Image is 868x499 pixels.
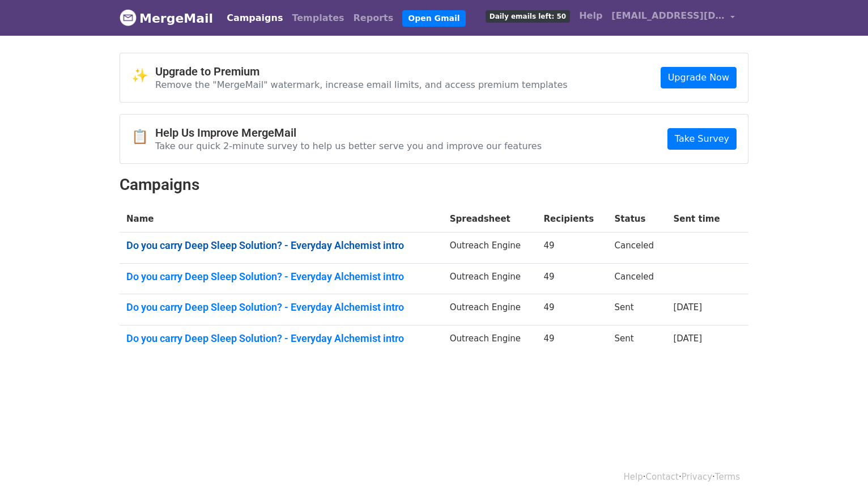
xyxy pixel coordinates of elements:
h2: Campaigns [120,175,748,194]
a: Contact [646,472,679,482]
th: Spreadsheet [443,206,537,232]
a: Do you carry Deep Sleep Solution? - Everyday Alchemist intro [126,239,436,252]
td: Outreach Engine [443,263,537,294]
td: Outreach Engine [443,325,537,356]
a: Take Survey [667,128,737,150]
td: Sent [608,294,667,325]
span: Daily emails left: 50 [486,10,570,23]
a: [DATE] [673,302,702,312]
td: 49 [537,294,608,325]
p: Take our quick 2-minute survey to help us better serve you and improve our features [155,140,542,152]
img: MergeMail logo [120,9,137,26]
h4: Help Us Improve MergeMail [155,126,542,139]
a: Terms [715,472,740,482]
h4: Upgrade to Premium [155,65,568,78]
td: Outreach Engine [443,232,537,264]
td: 49 [537,263,608,294]
th: Name [120,206,443,232]
span: 📋 [131,129,155,145]
td: Outreach Engine [443,294,537,325]
a: Do you carry Deep Sleep Solution? - Everyday Alchemist intro [126,301,436,314]
th: Sent time [666,206,733,232]
th: Status [608,206,667,232]
a: [DATE] [673,333,702,344]
a: Help [575,5,607,27]
td: 49 [537,232,608,264]
iframe: Chat Widget [811,445,868,499]
a: Help [624,472,643,482]
th: Recipients [537,206,608,232]
td: Sent [608,325,667,356]
a: Open Gmail [402,10,465,27]
span: [EMAIL_ADDRESS][DOMAIN_NAME] [611,9,725,23]
a: Templates [287,7,348,29]
td: Canceled [608,263,667,294]
a: Privacy [682,472,712,482]
a: Do you carry Deep Sleep Solution? - Everyday Alchemist intro [126,270,436,283]
span: ✨ [131,67,155,84]
a: Daily emails left: 50 [481,5,575,27]
a: Upgrade Now [661,67,737,88]
a: Do you carry Deep Sleep Solution? - Everyday Alchemist intro [126,332,436,345]
a: MergeMail [120,6,213,30]
a: [EMAIL_ADDRESS][DOMAIN_NAME] [607,5,739,31]
a: Reports [349,7,398,29]
a: Campaigns [222,7,287,29]
td: 49 [537,325,608,356]
p: Remove the "MergeMail" watermark, increase email limits, and access premium templates [155,79,568,91]
td: Canceled [608,232,667,264]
